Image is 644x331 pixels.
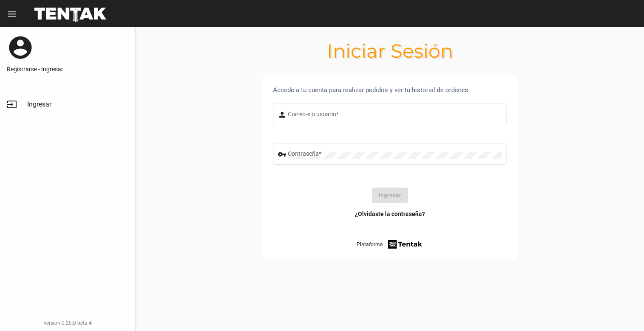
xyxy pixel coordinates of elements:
[278,149,288,160] mat-icon: vpn_key
[273,85,507,95] div: Accede a tu cuenta para realizar pedidos y ver tu historial de ordenes
[7,99,17,109] mat-icon: input
[7,34,34,61] mat-icon: account_circle
[27,100,51,109] span: Ingresar
[357,238,423,250] a: Plataforma
[357,240,383,249] span: Plataforma
[278,110,288,120] mat-icon: person
[372,188,408,203] button: Ingresar
[7,65,129,73] a: Registrarse - Ingresar
[387,238,423,250] img: tentak-firm.png
[355,210,425,218] a: ¿Olvidaste la contraseña?
[7,9,17,19] mat-icon: menu
[7,319,129,327] div: version 0.20.0-beta.4
[136,44,644,58] h1: Iniciar Sesión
